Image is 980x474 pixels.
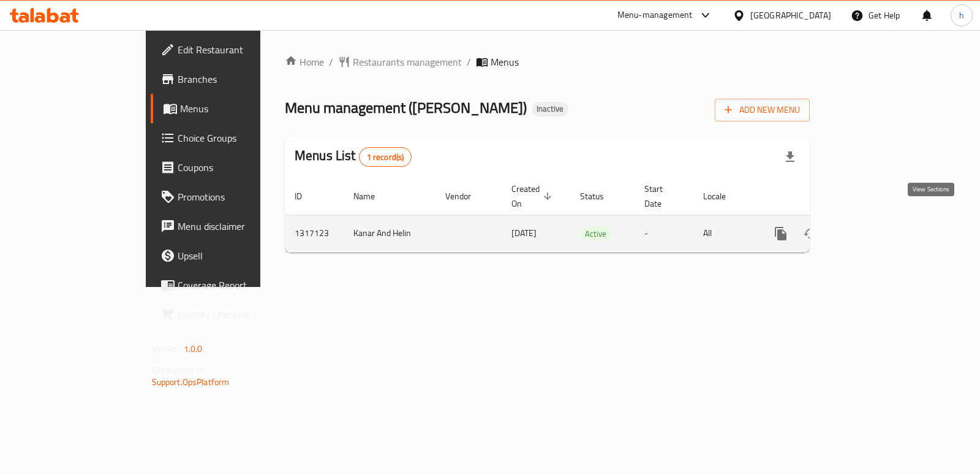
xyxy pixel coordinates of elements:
span: Menus [491,55,519,69]
span: Add New Menu [725,102,800,118]
a: Choice Groups [151,123,309,153]
span: Locale [703,189,742,204]
span: [DATE] [511,225,537,241]
span: Grocery Checklist [178,307,300,322]
a: Support.OpsPlatform [152,374,230,390]
span: Edit Restaurant [178,42,300,57]
a: Menu disclaimer [151,212,309,241]
a: Upsell [151,241,309,270]
a: Menus [151,94,309,123]
td: - [635,215,693,252]
a: Restaurants management [338,55,462,69]
span: Restaurants management [353,55,462,69]
h2: Menus List [295,147,412,167]
span: Upsell [178,248,300,263]
span: Coverage Report [178,278,300,292]
span: h [959,9,964,22]
span: Menu management ( [PERSON_NAME] ) [285,94,527,121]
li: / [467,55,471,69]
a: Branches [151,64,309,94]
a: Grocery Checklist [151,300,309,329]
div: [GEOGRAPHIC_DATA] [750,9,831,22]
th: Actions [756,178,894,215]
div: Inactive [532,102,568,117]
span: 1.0.0 [184,341,203,357]
nav: breadcrumb [285,55,810,69]
span: 1 record(s) [360,151,412,163]
td: 1317123 [285,215,344,252]
div: Export file [775,142,805,172]
span: Menus [180,101,300,116]
a: Promotions [151,182,309,212]
span: Vendor [445,189,487,204]
span: Inactive [532,104,568,114]
span: Menu disclaimer [178,219,300,234]
span: Get support on: [152,362,208,378]
span: Created On [511,182,556,211]
a: Coverage Report [151,270,309,300]
a: Edit Restaurant [151,35,309,64]
div: Total records count [359,147,412,167]
span: Coupons [178,160,300,175]
button: Change Status [796,219,825,248]
span: Start Date [644,182,679,211]
div: Menu-management [617,8,693,23]
span: Version: [152,341,182,357]
div: Active [580,226,611,241]
span: Choice Groups [178,131,300,145]
span: Active [580,227,611,241]
span: ID [295,189,318,204]
td: Kanar And Helin [344,215,435,252]
button: Add New Menu [715,99,810,121]
li: / [329,55,333,69]
span: Branches [178,72,300,86]
td: All [693,215,756,252]
span: Status [580,189,620,204]
table: enhanced table [285,178,894,253]
span: Name [353,189,391,204]
a: Coupons [151,153,309,182]
button: more [766,219,796,248]
span: Promotions [178,189,300,204]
